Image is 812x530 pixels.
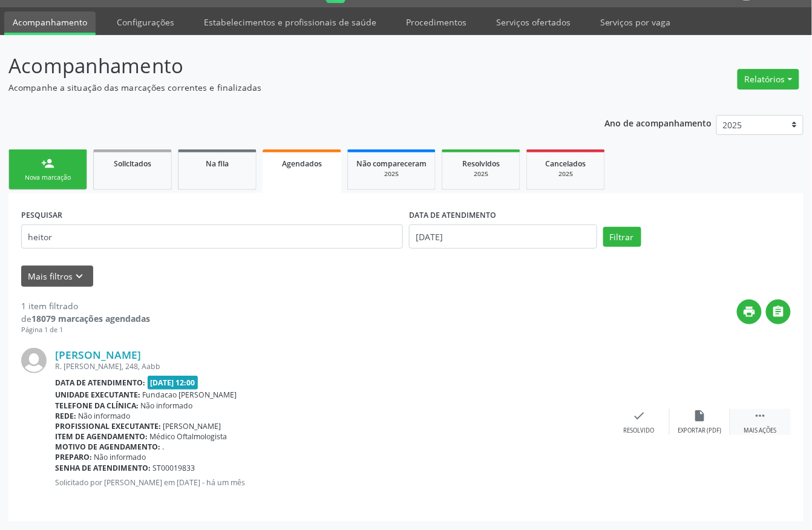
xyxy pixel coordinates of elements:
[108,11,183,33] a: Configurações
[41,157,54,170] div: person_add
[8,81,565,94] p: Acompanhe a situação das marcações correntes e finalizadas
[744,427,777,435] div: Mais ações
[488,11,579,33] a: Serviços ofertados
[55,390,140,400] b: Unidade executante:
[73,270,87,283] i: keyboard_arrow_down
[150,431,228,442] span: Médico Oftalmologista
[195,11,385,33] a: Estabelecimentos e profissionais de saúde
[55,477,609,488] p: Solicitado por [PERSON_NAME] em [DATE] - há um mês
[55,442,160,452] b: Motivo de agendamento:
[141,401,193,411] span: Não informado
[693,409,707,422] i: insert_drive_file
[31,313,150,324] strong: 18079 marcações agendadas
[624,427,655,435] div: Resolvido
[738,69,799,90] button: Relatórios
[605,115,712,130] p: Ano de acompanhamento
[153,463,195,473] span: ST00019833
[55,361,609,371] div: R. [PERSON_NAME], 248, Aabb
[79,411,131,421] span: Não informado
[163,442,165,452] span: .
[21,312,150,325] div: de
[163,421,221,431] span: [PERSON_NAME]
[21,325,150,335] div: Página 1 de 1
[398,11,475,33] a: Procedimentos
[55,452,92,462] b: Preparo:
[148,376,198,390] span: [DATE] 12:00
[21,224,403,249] input: Nome, CNS
[737,299,762,324] button: print
[409,206,496,224] label: DATA DE ATENDIMENTO
[114,159,151,169] span: Solicitados
[94,452,146,462] span: Não informado
[143,390,237,400] span: Fundacao [PERSON_NAME]
[55,411,76,421] b: Rede:
[55,401,139,411] b: Telefone da clínica:
[21,266,93,287] button: Mais filtroskeyboard_arrow_down
[451,169,511,178] div: 2025
[535,169,596,178] div: 2025
[766,299,791,324] button: 
[21,206,62,224] label: PESQUISAR
[18,173,78,182] div: Nova marcação
[356,169,427,178] div: 2025
[592,11,679,33] a: Serviços por vaga
[55,378,145,388] b: Data de atendimento:
[21,348,47,373] img: img
[462,159,500,169] span: Resolvidos
[772,305,785,318] i: 
[206,159,229,169] span: Na fila
[603,227,641,247] button: Filtrar
[282,159,322,169] span: Agendados
[55,421,161,431] b: Profissional executante:
[409,224,597,249] input: Selecione um intervalo
[356,159,427,169] span: Não compareceram
[55,463,151,473] b: Senha de atendimento:
[8,51,565,81] p: Acompanhamento
[678,427,722,435] div: Exportar (PDF)
[743,305,756,318] i: print
[4,11,96,35] a: Acompanhamento
[633,409,646,422] i: check
[55,431,148,442] b: Item de agendamento:
[754,409,767,422] i: 
[55,348,141,361] a: [PERSON_NAME]
[21,299,150,312] div: 1 item filtrado
[546,159,586,169] span: Cancelados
